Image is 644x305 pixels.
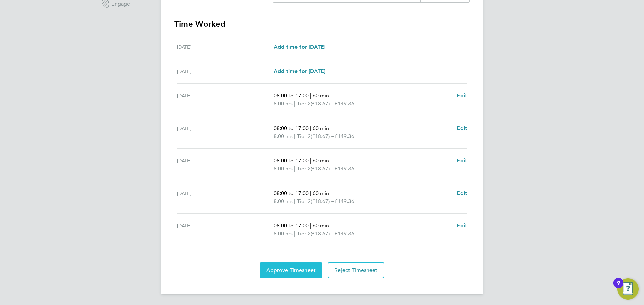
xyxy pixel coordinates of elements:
[294,198,296,204] span: |
[274,133,293,139] span: 8.00 hrs
[457,157,467,164] span: Edit
[177,157,274,173] div: [DATE]
[177,43,274,51] div: [DATE]
[310,92,311,99] span: |
[177,67,274,75] div: [DATE]
[313,222,329,229] span: 60 min
[274,190,309,196] span: 08:00 to 17:00
[311,198,335,204] span: (£18.67) =
[310,222,311,229] span: |
[274,157,309,164] span: 08:00 to 17:00
[294,230,296,237] span: |
[334,267,378,274] span: Reject Timesheet
[274,125,309,131] span: 08:00 to 17:00
[457,222,467,229] span: Edit
[274,230,293,237] span: 8.00 hrs
[274,100,293,107] span: 8.00 hrs
[266,267,316,274] span: Approve Timesheet
[617,278,639,300] button: Open Resource Center, 9 new notifications
[177,124,274,140] div: [DATE]
[335,230,354,237] span: £149.36
[457,125,467,131] span: Edit
[311,230,335,237] span: (£18.67) =
[297,230,311,238] span: Tier 2
[457,92,467,99] span: Edit
[294,133,296,139] span: |
[310,125,311,131] span: |
[457,157,467,165] a: Edit
[310,157,311,164] span: |
[335,100,354,107] span: £149.36
[297,165,311,173] span: Tier 2
[457,92,467,100] a: Edit
[274,67,325,75] a: Add time for [DATE]
[311,165,335,172] span: (£18.67) =
[274,43,325,51] a: Add time for [DATE]
[297,132,311,140] span: Tier 2
[335,165,354,172] span: £149.36
[335,133,354,139] span: £149.36
[311,100,335,107] span: (£18.67) =
[274,165,293,172] span: 8.00 hrs
[297,197,311,205] span: Tier 2
[177,189,274,205] div: [DATE]
[274,198,293,204] span: 8.00 hrs
[313,125,329,131] span: 60 min
[313,157,329,164] span: 60 min
[274,44,325,50] span: Add time for [DATE]
[274,68,325,74] span: Add time for [DATE]
[177,92,274,108] div: [DATE]
[274,92,309,99] span: 08:00 to 17:00
[260,262,322,278] button: Approve Timesheet
[297,100,311,108] span: Tier 2
[313,92,329,99] span: 60 min
[177,222,274,238] div: [DATE]
[294,165,296,172] span: |
[111,1,130,7] span: Engage
[457,222,467,230] a: Edit
[328,262,384,278] button: Reject Timesheet
[457,190,467,196] span: Edit
[335,198,354,204] span: £149.36
[313,190,329,196] span: 60 min
[311,133,335,139] span: (£18.67) =
[310,190,311,196] span: |
[274,222,309,229] span: 08:00 to 17:00
[174,19,470,29] h3: Time Worked
[457,124,467,132] a: Edit
[617,283,620,292] div: 9
[294,100,296,107] span: |
[457,189,467,197] a: Edit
